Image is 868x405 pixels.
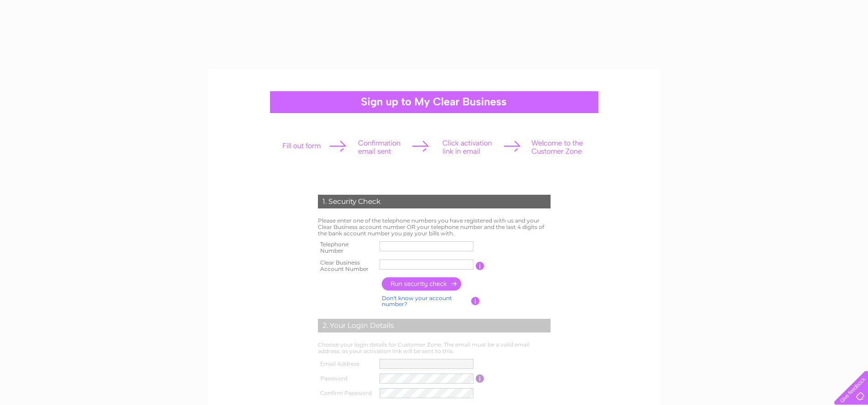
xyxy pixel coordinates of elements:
input: Information [476,262,484,270]
td: Please enter one of the telephone numbers you have registered with us and your Clear Business acc... [316,215,553,239]
th: Telephone Number [316,239,378,257]
th: Password [316,371,378,386]
th: Email Address [316,357,378,371]
input: Information [476,374,484,383]
th: Clear Business Account Number [316,257,378,275]
td: Choose your login details for Customer Zone. The email must be a valid email address, as your act... [316,339,553,357]
input: Information [471,297,480,305]
div: 2. Your Login Details [318,319,551,332]
div: 1. Security Check [318,195,551,208]
a: Don't know your account number? [382,295,452,308]
th: Confirm Password [316,386,378,400]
